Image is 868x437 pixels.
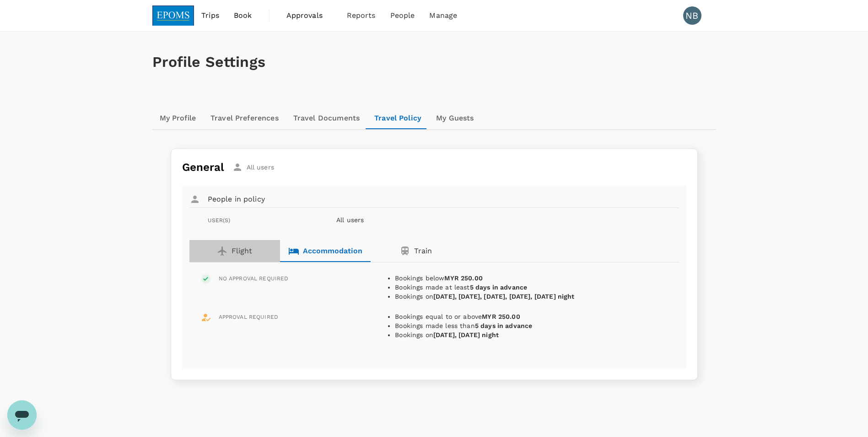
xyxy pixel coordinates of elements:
[683,6,701,25] div: NB
[429,107,481,129] a: My Guests
[152,5,194,26] img: EPOMS SDN BHD
[482,313,520,320] b: MYR 250.00
[152,107,204,129] a: My Profile
[232,162,274,173] div: All users
[336,215,639,224] p: All users
[390,10,415,21] span: People
[201,10,219,21] span: Trips
[232,246,252,257] p: Flight
[219,313,279,322] span: APPROVAL REQUIRED
[203,107,286,129] a: Travel Preferences
[286,10,332,21] span: Approvals
[475,322,533,329] b: 5 days in advance
[433,331,499,339] b: [DATE], [DATE] night
[395,312,668,321] li: Bookings equal to or above
[303,246,362,257] p: Accommodation
[429,10,457,21] span: Manage
[7,400,37,430] iframe: Button to launch messaging window
[395,273,668,283] li: Bookings below
[208,193,265,206] h6: People in policy
[367,107,429,129] a: Travel Policy
[208,217,231,224] span: USER(S)
[286,107,367,129] a: Travel Documents
[182,160,225,175] h5: General
[347,10,376,21] span: Reports
[219,274,289,284] span: NO APPROVAL REQUIRED
[470,284,528,291] b: 5 days in advance
[433,293,575,300] b: [DATE], [DATE], [DATE], [DATE], [DATE] night
[414,246,432,257] p: Train
[395,330,668,339] li: Bookings on
[152,54,716,71] h1: Profile Settings
[444,274,483,282] b: MYR 250.00
[395,292,668,301] li: Bookings on
[234,10,252,21] span: Book
[395,283,668,292] li: Bookings made at least
[395,321,668,330] li: Bookings made less than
